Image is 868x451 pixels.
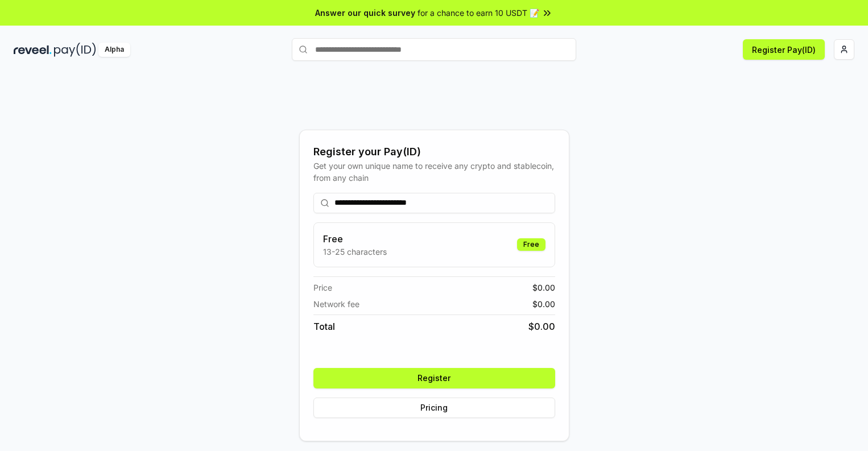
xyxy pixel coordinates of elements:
[313,398,555,418] button: Pricing
[323,246,387,258] p: 13-25 characters
[313,160,555,184] div: Get your own unique name to receive any crypto and stablecoin, from any chain
[313,320,335,333] span: Total
[532,282,555,293] span: $ 0.00
[313,298,359,310] span: Network fee
[517,238,545,251] div: Free
[313,282,332,293] span: Price
[54,43,96,57] img: pay_id
[313,144,555,160] div: Register your Pay(ID)
[528,320,555,333] span: $ 0.00
[313,368,555,388] button: Register
[743,39,825,60] button: Register Pay(ID)
[532,298,555,310] span: $ 0.00
[98,43,130,57] div: Alpha
[323,232,387,246] h3: Free
[14,43,52,57] img: reveel_dark
[418,7,539,19] span: for a chance to earn 10 USDT 📝
[315,7,415,19] span: Answer our quick survey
